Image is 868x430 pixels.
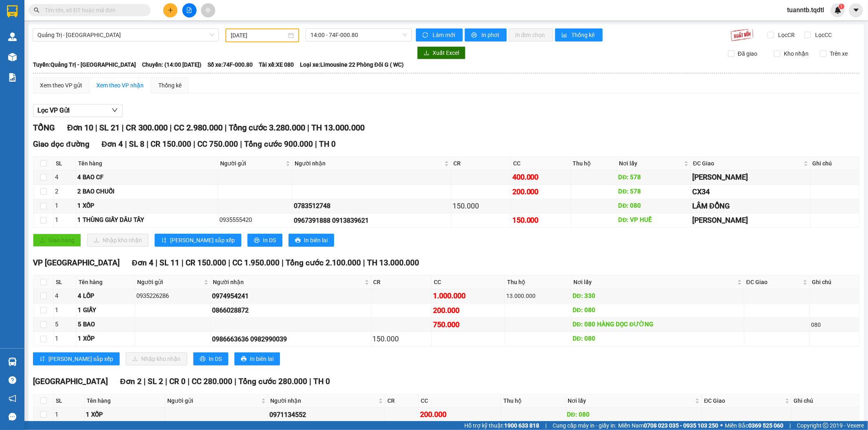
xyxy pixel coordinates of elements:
[573,278,736,287] span: Nơi lấy
[240,139,242,149] span: |
[372,276,432,289] th: CR
[811,320,858,329] div: 080
[228,258,230,267] span: |
[126,352,187,365] button: downloadNhập kho nhận
[155,258,157,267] span: |
[619,173,689,182] div: DĐ: 578
[55,187,74,197] div: 2
[213,278,363,287] span: Người nhận
[37,105,70,115] span: Lọc VP Gửi
[373,333,431,345] div: 150.000
[692,172,809,183] div: [PERSON_NAME]
[234,377,236,386] span: |
[212,291,370,301] div: 0974954241
[416,28,463,41] button: syncLàm mới
[33,123,55,132] span: TỔNG
[433,319,503,330] div: 750.000
[34,7,39,13] span: search
[810,276,859,289] th: Ghi chú
[289,234,334,247] button: printerIn biên lai
[9,413,16,421] span: message
[77,215,216,225] div: 1 THÙNG GIẤY DÂU TÂY
[55,306,75,315] div: 1
[129,139,144,149] span: SL 8
[209,354,222,363] span: In DS
[304,236,328,245] span: In biên lai
[572,30,596,39] span: Thống kê
[692,200,809,212] div: LÂM ĐỒNG
[840,4,843,9] span: 1
[567,410,700,420] div: DĐ: 080
[55,291,75,301] div: 4
[197,139,238,149] span: CC 750.000
[619,201,689,211] div: DĐ: 080
[136,291,209,301] div: 0935226286
[37,29,214,41] span: Quảng Trị - Đà Lạt
[812,30,833,39] span: Lọc CC
[33,139,90,149] span: Giao dọc đường
[849,3,863,17] button: caret-down
[834,7,842,14] img: icon-new-feature
[619,215,689,225] div: DĐ: VP HUẾ
[506,291,570,300] div: 13.000.000
[55,201,74,211] div: 1
[67,123,93,132] span: Đơn 10
[433,290,503,302] div: 1.000.000
[112,107,118,113] span: down
[286,258,361,267] span: Tổng cước 2.100.000
[168,7,173,13] span: plus
[309,377,311,386] span: |
[571,157,617,170] th: Thu hộ
[238,377,307,386] span: Tổng cước 280.000
[193,139,195,149] span: |
[137,278,202,287] span: Người gửi
[432,276,505,289] th: CC
[163,3,177,17] button: plus
[231,31,286,40] input: 04/03/2025
[205,7,211,13] span: aim
[481,30,500,39] span: In phơi
[704,396,783,405] span: ĐC Giao
[77,201,216,211] div: 1 XỐP
[33,234,81,247] button: uploadGiao hàng
[282,258,284,267] span: |
[229,123,305,132] span: Tổng cước 3.280.000
[77,276,136,289] th: Tên hàng
[573,306,743,315] div: DĐ: 080
[433,30,456,39] span: Làm mới
[853,7,860,14] span: caret-down
[692,186,809,198] div: CX34
[126,123,168,132] span: CR 300.000
[295,159,443,168] span: Người nhận
[212,334,370,344] div: 0986663636 0982990039
[144,377,146,386] span: |
[181,258,184,267] span: |
[300,60,404,69] span: Loại xe: Limousine 22 Phòng Đôi G ( WC)
[55,410,83,420] div: 1
[132,258,153,267] span: Đơn 4
[225,123,227,132] span: |
[186,7,192,13] span: file-add
[781,5,831,15] span: tuanntb.tqdtl
[186,258,226,267] span: CR 150.000
[40,81,82,90] div: Xem theo VP gửi
[241,356,247,363] span: printer
[48,354,113,363] span: [PERSON_NAME] sắp xếp
[160,258,179,267] span: SL 11
[250,354,273,363] span: In biên lai
[555,28,603,41] button: bar-chartThống kê
[170,123,172,132] span: |
[471,32,478,39] span: printer
[77,173,216,182] div: 4 BAO CF
[165,377,167,386] span: |
[644,422,718,429] strong: 0708 023 035 - 0935 103 250
[254,237,260,244] span: printer
[146,139,149,149] span: |
[545,421,547,430] span: |
[451,157,511,170] th: CR
[730,28,754,41] img: 9k=
[39,356,45,363] span: sort-ascending
[509,28,553,41] button: In đơn chọn
[692,215,809,226] div: [PERSON_NAME]
[417,46,466,59] button: downloadXuất Excel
